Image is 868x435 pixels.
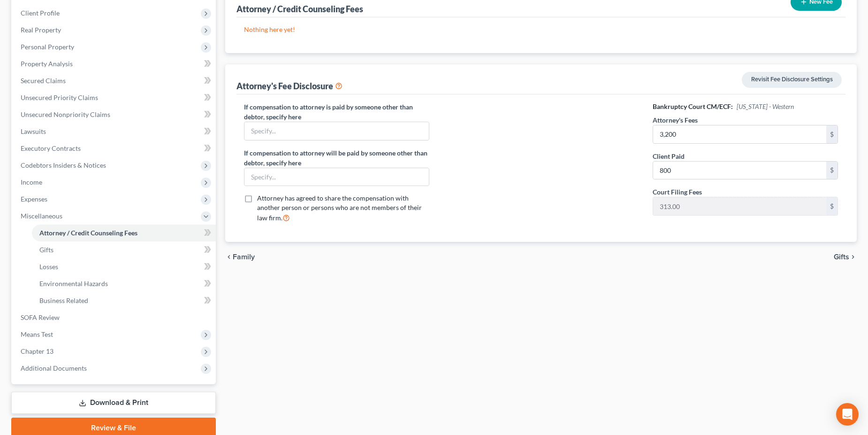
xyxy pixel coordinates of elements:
[32,225,216,241] a: Attorney / Credit Counseling Fees
[21,347,53,355] span: Chapter 13
[39,280,108,287] span: Environmental Hazards
[244,168,429,186] input: Specify...
[39,229,137,237] span: Attorney / Credit Counseling Fees
[21,43,74,51] span: Personal Property
[742,72,842,88] a: Revisit Fee Disclosure Settings
[244,25,838,34] p: Nothing here yet!
[21,178,42,186] span: Income
[653,102,838,111] h6: Bankruptcy Court CM/ECF:
[737,102,794,110] span: [US_STATE] - Western
[849,253,857,261] i: chevron_right
[21,60,73,68] span: Property Analysis
[236,3,363,15] div: Attorney / Credit Counseling Fees
[653,162,827,179] input: 0.00
[21,127,46,135] span: Lawsuits
[244,122,429,140] input: Specify...
[11,392,216,414] a: Download & Print
[39,296,88,304] span: Business Related
[13,89,216,106] a: Unsecured Priority Claims
[653,115,698,125] label: Attorney's Fees
[257,194,422,222] span: Attorney has agreed to share the compensation with another person or persons who are not members ...
[21,110,110,118] span: Unsecured Nonpriority Claims
[225,253,233,261] i: chevron_left
[653,151,685,161] label: Client Paid
[834,253,857,261] button: Gifts chevron_right
[244,102,430,122] label: If compensation to attorney is paid by someone other than debtor, specify here
[834,253,849,261] span: Gifts
[21,93,98,101] span: Unsecured Priority Claims
[13,106,216,123] a: Unsecured Nonpriority Claims
[653,197,827,215] input: 0.00
[21,330,53,338] span: Means Test
[39,246,53,254] span: Gifts
[32,241,216,258] a: Gifts
[21,77,66,85] span: Secured Claims
[21,9,60,17] span: Client Profile
[39,263,58,271] span: Losses
[653,187,702,197] label: Court Filing Fees
[21,195,47,203] span: Expenses
[653,125,827,143] input: 0.00
[225,253,255,261] button: chevron_left Family
[32,292,216,309] a: Business Related
[13,309,216,326] a: SOFA Review
[21,212,62,220] span: Miscellaneous
[21,144,81,152] span: Executory Contracts
[13,140,216,157] a: Executory Contracts
[236,80,343,92] div: Attorney's Fee Disclosure
[13,123,216,140] a: Lawsuits
[13,72,216,89] a: Secured Claims
[21,364,87,372] span: Additional Documents
[233,253,255,261] span: Family
[13,55,216,72] a: Property Analysis
[826,162,838,179] div: $
[21,26,61,34] span: Real Property
[826,197,838,215] div: $
[32,275,216,292] a: Environmental Hazards
[21,313,60,321] span: SOFA Review
[826,125,838,143] div: $
[244,148,430,168] label: If compensation to attorney will be paid by someone other than debtor, specify here
[32,258,216,275] a: Losses
[21,161,106,169] span: Codebtors Insiders & Notices
[836,403,859,426] div: Open Intercom Messenger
